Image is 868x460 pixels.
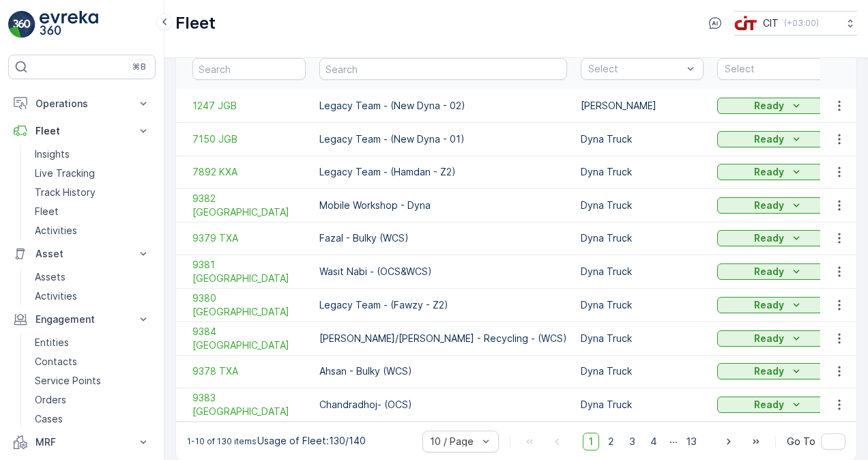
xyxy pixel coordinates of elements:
[35,205,59,218] p: Fleet
[35,336,69,349] p: Entities
[192,258,306,285] span: 9381 [GEOGRAPHIC_DATA]
[192,99,306,113] a: 1247 JGB
[754,398,784,412] p: Ready
[8,90,156,117] button: Operations
[192,132,306,146] a: 7150 JGB
[787,435,815,448] span: Go To
[725,62,819,76] p: Select
[319,298,567,312] p: Legacy Team - (Fawzy - Z2)
[754,99,784,113] p: Ready
[581,231,704,245] p: Dyna Truck
[192,192,306,219] a: 9382 TXA
[175,12,216,34] p: Fleet
[35,393,66,407] p: Orders
[717,397,840,413] button: Ready
[784,18,819,29] p: ( +03:00 )
[132,61,146,72] p: ⌘B
[192,391,306,418] span: 9383 [GEOGRAPHIC_DATA]
[8,117,156,145] button: Fleet
[29,371,156,390] a: Service Points
[8,11,35,38] img: logo
[29,409,156,429] a: Cases
[29,164,156,183] a: Live Tracking
[717,131,840,147] button: Ready
[319,332,567,345] p: [PERSON_NAME]/[PERSON_NAME] - Recycling - (WCS)
[35,355,77,369] p: Contacts
[319,364,567,378] p: Ahsan - Bulky (WCS)
[8,429,156,456] button: MRF
[192,291,306,319] span: 9380 [GEOGRAPHIC_DATA]
[257,434,366,448] p: Usage of Fleet : 130/140
[581,132,704,146] p: Dyna Truck
[623,433,641,450] span: 3
[583,433,599,450] span: 1
[35,147,70,161] p: Insights
[319,199,567,212] p: Mobile Workshop - Dyna
[717,164,840,180] button: Ready
[588,62,682,76] p: Select
[581,199,704,212] p: Dyna Truck
[717,330,840,347] button: Ready
[581,364,704,378] p: Dyna Truck
[717,98,840,114] button: Ready
[192,192,306,219] span: 9382 [GEOGRAPHIC_DATA]
[29,287,156,306] a: Activities
[35,412,63,426] p: Cases
[35,289,77,303] p: Activities
[35,270,66,284] p: Assets
[644,433,663,450] span: 4
[680,433,703,450] span: 13
[581,265,704,278] p: Dyna Truck
[192,291,306,319] a: 9380 TXA
[319,58,567,80] input: Search
[581,165,704,179] p: Dyna Truck
[29,390,156,409] a: Orders
[8,306,156,333] button: Engagement
[29,333,156,352] a: Entities
[29,268,156,287] a: Assets
[754,298,784,312] p: Ready
[754,364,784,378] p: Ready
[717,363,840,379] button: Ready
[29,221,156,240] a: Activities
[734,11,857,35] button: CIT(+03:00)
[754,265,784,278] p: Ready
[192,58,306,80] input: Search
[187,436,257,447] p: 1-10 of 130 items
[35,167,95,180] p: Live Tracking
[319,165,567,179] p: Legacy Team - (Hamdan - Z2)
[581,298,704,312] p: Dyna Truck
[669,433,678,450] p: ...
[35,124,128,138] p: Fleet
[29,145,156,164] a: Insights
[192,231,306,245] a: 9379 TXA
[192,165,306,179] a: 7892 KXA
[754,132,784,146] p: Ready
[192,364,306,378] a: 9378 TXA
[35,97,128,111] p: Operations
[192,325,306,352] span: 9384 [GEOGRAPHIC_DATA]
[192,325,306,352] a: 9384 TXA
[717,230,840,246] button: Ready
[29,183,156,202] a: Track History
[8,240,156,268] button: Asset
[717,197,840,214] button: Ready
[717,263,840,280] button: Ready
[717,297,840,313] button: Ready
[35,313,128,326] p: Engagement
[581,99,704,113] p: [PERSON_NAME]
[763,16,779,30] p: CIT
[35,247,128,261] p: Asset
[319,99,567,113] p: Legacy Team - (New Dyna - 02)
[602,433,620,450] span: 2
[40,11,98,38] img: logo_light-DOdMpM7g.png
[319,398,567,412] p: Chandradhoj- (OCS)
[319,132,567,146] p: Legacy Team - (New Dyna - 01)
[319,231,567,245] p: Fazal - Bulky (WCS)
[35,186,96,199] p: Track History
[754,231,784,245] p: Ready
